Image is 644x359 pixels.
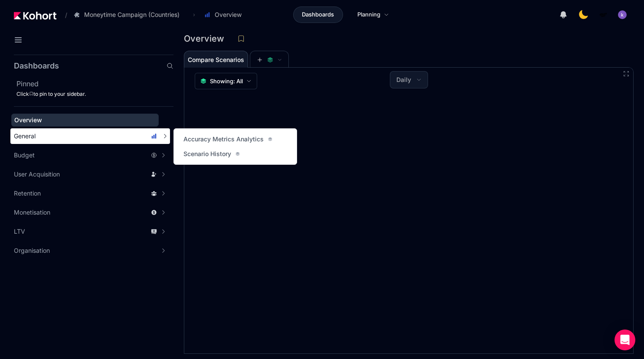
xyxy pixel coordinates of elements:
h2: Dashboards [14,62,59,70]
a: Overview [11,114,159,127]
span: Scenario History [183,150,231,158]
span: Showing: All [210,77,243,85]
h3: Overview [184,34,229,43]
a: Planning [348,7,398,23]
span: LTV [14,227,25,236]
span: Organisation [14,246,50,255]
a: Accuracy Metrics Analytics [181,133,275,145]
button: Showing: All [195,73,257,89]
span: Overview [14,116,42,124]
span: › [191,11,197,18]
img: Kohort logo [14,12,56,20]
img: logo_MoneyTimeLogo_1_20250619094856634230.png [599,10,608,19]
span: Moneytime Campaign (Countries) [84,10,180,19]
div: Open Intercom Messenger [615,330,635,350]
span: / [58,10,67,20]
span: Overview [215,10,242,19]
span: Accuracy Metrics Analytics [183,135,264,144]
a: Dashboards [293,7,343,23]
span: Budget [14,151,35,160]
button: Fullscreen [623,70,630,77]
span: User Acquisition [14,170,60,179]
span: General [14,132,36,140]
span: Compare Scenarios [188,57,244,63]
button: Overview [199,7,251,22]
button: Daily [390,72,428,88]
span: Planning [357,10,380,19]
button: Moneytime Campaign (Countries) [69,7,189,22]
span: Retention [14,189,41,198]
span: Dashboards [302,10,334,19]
div: Click to pin to your sidebar. [16,91,173,98]
h2: Pinned [16,78,173,89]
a: Scenario History [181,148,242,160]
span: Daily [396,75,411,84]
span: Monetisation [14,208,50,217]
